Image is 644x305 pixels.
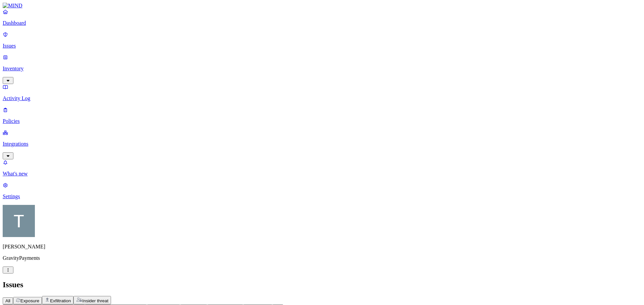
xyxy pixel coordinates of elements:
a: MIND [3,3,641,9]
p: [PERSON_NAME] [3,244,641,250]
span: All [5,298,10,303]
span: Exposure [20,298,39,303]
a: Integrations [3,130,641,158]
p: Policies [3,118,641,124]
img: MIND [3,3,22,9]
p: Integrations [3,141,641,147]
span: Insider threat [82,298,108,303]
a: Dashboard [3,9,641,26]
a: Issues [3,31,641,49]
span: Exfiltration [50,298,71,303]
p: Issues [3,43,641,49]
p: Activity Log [3,95,641,101]
p: Settings [3,194,641,200]
a: Settings [3,182,641,200]
p: Dashboard [3,20,641,26]
a: Activity Log [3,84,641,101]
p: What's new [3,171,641,177]
a: Inventory [3,54,641,83]
a: Policies [3,107,641,124]
p: GravityPayments [3,255,641,261]
img: Tim Rasmussen [3,205,35,237]
p: Inventory [3,66,641,72]
a: What's new [3,159,641,177]
h2: Issues [3,280,641,289]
